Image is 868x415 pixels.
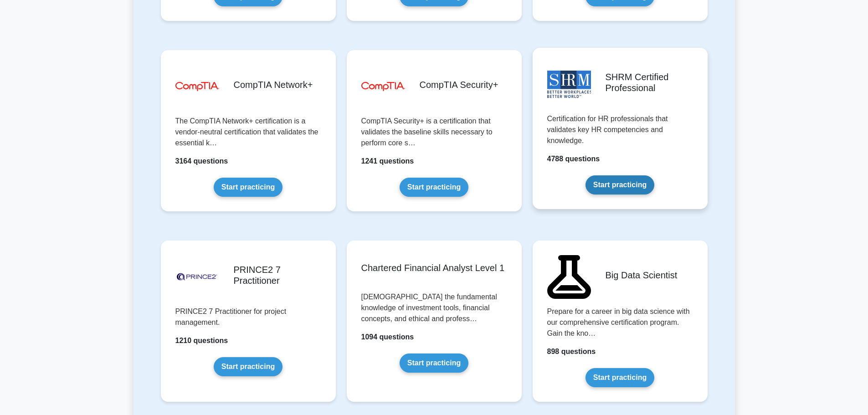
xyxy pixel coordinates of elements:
a: Start practicing [214,178,282,197]
a: Start practicing [586,368,654,387]
a: Start practicing [586,175,654,195]
a: Start practicing [214,357,282,376]
a: Start practicing [400,178,468,197]
a: Start practicing [400,354,468,373]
